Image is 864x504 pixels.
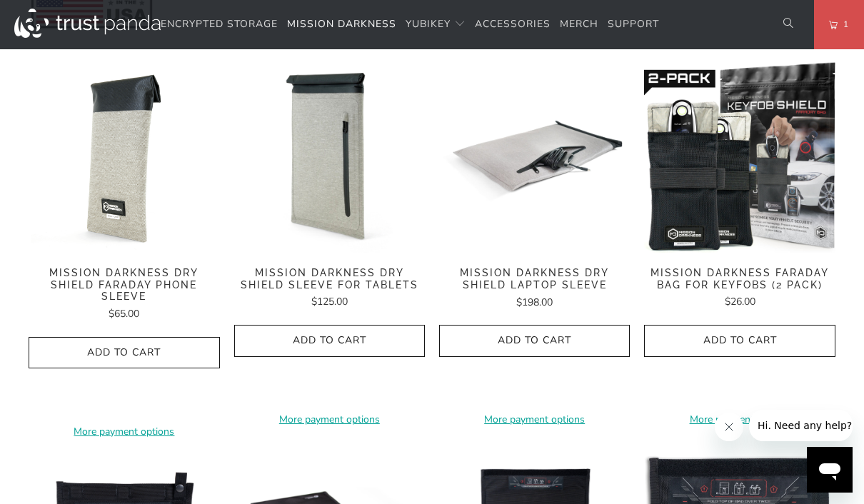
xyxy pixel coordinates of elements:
span: Add to Cart [454,335,615,347]
span: Add to Cart [659,335,820,347]
span: Support [608,17,659,31]
span: Add to Cart [44,347,204,359]
span: Mission Darkness Dry Shield Sleeve For Tablets [234,267,425,291]
a: Merch [560,8,598,41]
span: Mission Darkness [287,17,396,31]
span: $26.00 [725,295,755,308]
a: Mission Darkness Dry Shield Sleeve For Tablets Mission Darkness Dry Shield Sleeve For Tablets [234,61,425,252]
iframe: Close message [715,413,743,441]
img: Mission Darkness Dry Shield Faraday Phone Sleeve - Trust Panda [29,61,219,252]
iframe: Message from company [749,410,853,441]
a: Support [608,8,659,41]
img: Mission Darkness Dry Shield Sleeve For Tablets [234,61,425,252]
button: Add to Cart [439,325,630,357]
a: More payment options [29,424,219,440]
span: $65.00 [109,307,139,321]
span: Encrypted Storage [161,17,278,31]
img: Mission Darkness Dry Shield Laptop Sleeve [439,61,630,253]
img: Trust Panda Australia [14,9,161,38]
span: Merch [560,17,598,31]
a: Mission Darkness [287,8,396,41]
a: Mission Darkness Dry Shield Laptop Sleeve Mission Darkness Dry Shield Laptop Sleeve [439,61,630,253]
button: Add to Cart [644,325,835,357]
a: Mission Darkness Dry Shield Sleeve For Tablets $125.00 [234,267,425,311]
a: Accessories [475,8,551,41]
a: More payment options [644,412,835,428]
a: Mission Darkness Faraday Bag for Keyfobs (2 pack) Mission Darkness Faraday Bag for Keyfobs (2 pack) [644,61,835,252]
a: Mission Darkness Dry Shield Laptop Sleeve $198.00 [439,267,630,311]
a: More payment options [439,412,630,428]
span: $125.00 [311,295,348,308]
a: Encrypted Storage [161,8,278,41]
span: Accessories [475,17,551,31]
a: Mission Darkness Dry Shield Faraday Phone Sleeve - Trust Panda Mission Darkness Dry Shield Farada... [29,61,219,252]
a: More payment options [234,412,425,428]
nav: Translation missing: en.navigation.header.main_nav [161,8,659,41]
a: Mission Darkness Dry Shield Faraday Phone Sleeve $65.00 [29,267,219,323]
span: Add to Cart [249,335,410,347]
span: Mission Darkness Dry Shield Laptop Sleeve [439,267,630,291]
a: Mission Darkness Faraday Bag for Keyfobs (2 pack) $26.00 [644,267,835,311]
span: $198.00 [516,296,553,309]
button: Add to Cart [234,325,425,357]
span: Mission Darkness Dry Shield Faraday Phone Sleeve [29,267,219,303]
span: YubiKey [406,17,451,31]
iframe: Button to launch messaging window [807,447,853,493]
img: Mission Darkness Faraday Bag for Keyfobs (2 pack) [644,61,835,252]
span: 1 [838,16,849,32]
button: Add to Cart [29,337,219,369]
span: Mission Darkness Faraday Bag for Keyfobs (2 pack) [644,267,835,291]
summary: YubiKey [406,8,466,41]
